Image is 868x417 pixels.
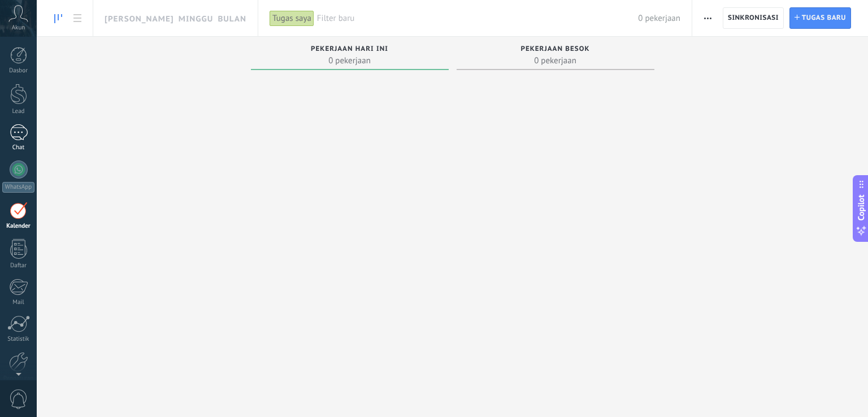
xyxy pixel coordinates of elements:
[49,7,68,29] a: Daftar tugas
[68,7,87,29] a: Daftar pekerjaan
[723,7,784,29] button: Sinkronisasi
[700,7,716,29] button: Lebih lanjut
[2,144,35,151] div: Chat
[462,55,649,66] span: 0 pekerjaan
[2,336,35,343] div: Statistik
[2,299,35,306] div: Mail
[311,45,388,53] span: Pekerjaan hari ini
[638,13,680,24] span: 0 pekerjaan
[2,182,34,193] div: WhatsApp
[257,55,443,66] span: 0 pekerjaan
[257,45,443,55] div: Pekerjaan hari ini
[802,8,846,28] span: Tugas baru
[2,108,35,115] div: Lead
[856,195,867,221] span: Copilot
[521,45,590,53] span: Pekerjaan besok
[728,15,779,21] span: Sinkronisasi
[2,262,35,270] div: Daftar
[270,10,314,27] div: Tugas saya
[12,24,25,32] span: Akun
[2,67,35,75] div: Dasbor
[789,7,851,29] button: Tugas baru
[317,13,638,24] span: Filter baru
[2,223,35,230] div: Kalender
[462,45,649,55] div: Pekerjaan besok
